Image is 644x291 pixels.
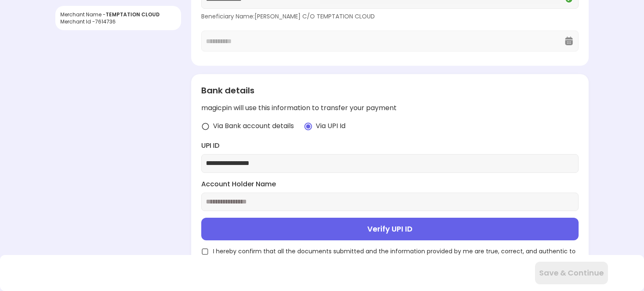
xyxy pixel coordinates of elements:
[201,103,579,113] div: magicpin will use this information to transfer your payment
[201,12,579,21] div: Beneficiary Name: [PERSON_NAME] C/O TEMPTATION CLOUD
[201,122,210,131] img: radio
[201,141,579,151] label: UPI ID
[201,180,579,189] label: Account Holder Name
[201,84,579,97] div: Bank details
[201,218,579,240] button: Verify UPI ID
[106,11,160,18] span: TEMPTATION CLOUD
[304,122,312,131] img: radio
[535,262,608,284] button: Save & Continue
[201,248,209,255] img: unchecked
[60,18,176,25] div: Merchant Id - 7614736
[316,121,345,131] span: Via UPI Id
[213,247,579,264] span: I hereby confirm that all the documents submitted and the information provided by me are true, co...
[60,11,176,18] div: Merchant Name -
[213,121,294,131] span: Via Bank account details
